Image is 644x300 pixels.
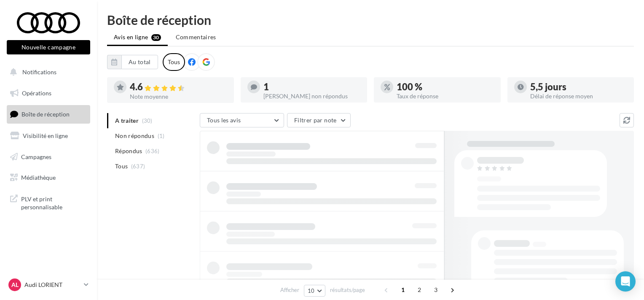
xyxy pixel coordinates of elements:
button: Au total [121,55,158,69]
span: 2 [413,283,426,297]
button: Filtrer par note [287,113,351,127]
span: AL [11,281,19,289]
div: Tous [163,53,185,71]
span: Répondus [115,147,142,155]
button: Au total [107,55,158,69]
p: Audi LORIENT [24,281,80,289]
button: 10 [304,285,325,297]
a: Campagnes [5,148,92,166]
span: (1) [158,132,165,139]
span: Non répondus [115,132,154,140]
div: Délai de réponse moyen [530,93,628,99]
span: Tous [115,162,128,170]
div: Taux de réponse [397,93,494,99]
span: Opérations [22,89,51,97]
span: résultats/page [330,286,365,294]
span: Campagnes [21,153,51,160]
span: Visibilité en ligne [23,132,68,139]
a: AL Audi LORIENT [7,277,90,293]
a: PLV et print personnalisable [5,190,92,215]
a: Visibilité en ligne [5,127,92,145]
button: Tous les avis [200,113,284,127]
a: Opérations [5,84,92,102]
span: Afficher [280,286,299,294]
a: Médiathèque [5,169,92,186]
div: Boîte de réception [107,14,634,26]
span: Boîte de réception [21,111,70,118]
div: Open Intercom Messenger [615,271,636,292]
div: Note moyenne [130,94,227,100]
button: Nouvelle campagne [7,40,90,54]
span: (636) [145,148,160,154]
span: 10 [308,287,315,294]
div: [PERSON_NAME] non répondus [263,93,361,99]
a: Boîte de réception [5,105,92,123]
div: 4.6 [130,82,227,92]
span: Notifications [22,68,56,76]
div: 1 [263,82,361,92]
span: (637) [131,163,145,170]
span: Tous les avis [207,116,241,124]
span: Médiathèque [21,174,56,181]
div: 100 % [397,82,494,92]
span: 3 [429,283,443,297]
span: PLV et print personnalisable [21,193,87,211]
button: Notifications [5,63,89,81]
div: 5,5 jours [530,82,628,92]
span: Commentaires [176,33,216,41]
span: 1 [396,283,410,297]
